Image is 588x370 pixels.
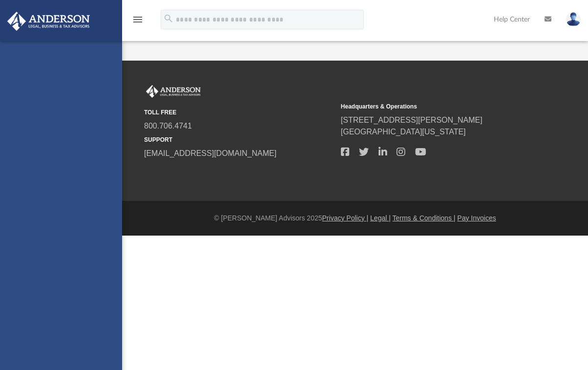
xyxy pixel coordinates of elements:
[457,214,496,222] a: Pay Invoices
[144,108,334,117] small: TOLL FREE
[144,135,334,144] small: SUPPORT
[370,214,391,222] a: Legal |
[322,214,369,222] a: Privacy Policy |
[393,214,456,222] a: Terms & Conditions |
[132,19,144,25] a: menu
[144,85,203,98] img: Anderson Advisors Platinum Portal
[341,128,466,136] a: [GEOGRAPHIC_DATA][US_STATE]
[132,14,144,25] i: menu
[566,12,581,26] img: User Pic
[341,116,483,124] a: [STREET_ADDRESS][PERSON_NAME]
[341,102,531,111] small: Headquarters & Operations
[122,213,588,223] div: © [PERSON_NAME] Advisors 2025
[144,149,276,157] a: [EMAIL_ADDRESS][DOMAIN_NAME]
[4,12,93,31] img: Anderson Advisors Platinum Portal
[163,13,174,24] i: search
[144,122,192,130] a: 800.706.4741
